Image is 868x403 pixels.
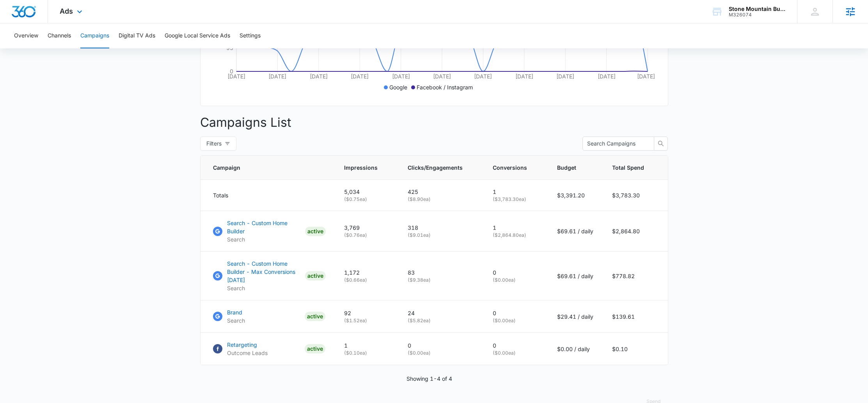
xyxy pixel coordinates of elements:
[60,7,73,15] span: Ads
[12,20,19,27] img: website_grey.svg
[408,350,474,357] p: ( $0.00 ea)
[417,83,473,91] p: Facebook / Instagram
[22,12,38,19] div: v 4.0.25
[227,308,245,316] p: Brand
[557,163,582,172] span: Budget
[493,188,538,196] p: 1
[603,300,668,333] td: $139.61
[637,73,655,80] tspan: [DATE]
[603,180,668,211] td: $3,783.30
[344,224,389,232] p: 3,769
[213,271,222,281] img: Google Ads
[305,344,325,353] div: ACTIVE
[213,219,325,243] a: Google AdsSearch - Custom Home BuilderSearchACTIVE
[200,113,668,132] p: Campaigns List
[654,140,667,147] span: search
[86,46,131,51] div: Keywords by Traffic
[433,73,451,80] tspan: [DATE]
[493,232,538,239] p: ( $2,864.80 ea)
[603,211,668,252] td: $2,864.80
[603,333,668,365] td: $0.10
[30,46,70,51] div: Domain Overview
[408,317,474,324] p: ( $5.82 ea)
[344,232,389,239] p: ( $0.76 ea)
[305,312,325,321] div: ACTIVE
[14,23,38,48] button: Overview
[344,277,389,284] p: ( $0.66 ea)
[309,73,327,80] tspan: [DATE]
[21,45,27,51] img: tab_domain_overview_orange.svg
[240,23,261,48] button: Settings
[227,341,268,349] p: Retargeting
[557,191,593,199] p: $3,391.20
[213,344,222,353] img: Facebook
[344,188,389,196] p: 5,034
[474,73,492,80] tspan: [DATE]
[597,73,615,80] tspan: [DATE]
[48,23,71,48] button: Channels
[493,309,538,317] p: 0
[20,20,86,27] div: Domain: [DOMAIN_NAME]
[344,317,389,324] p: ( $1.52 ea)
[344,268,389,277] p: 1,172
[612,163,644,172] span: Total Spend
[493,341,538,350] p: 0
[80,23,109,48] button: Campaigns
[556,73,574,80] tspan: [DATE]
[213,163,314,172] span: Campaign
[587,139,643,148] input: Search Campaigns
[268,73,286,80] tspan: [DATE]
[305,227,326,236] div: ACTIVE
[729,6,786,12] div: account name
[603,252,668,300] td: $778.82
[165,23,230,48] button: Google Local Service Ads
[344,196,389,203] p: ( $0.75 ea)
[493,163,527,172] span: Conversions
[227,316,245,325] p: Search
[213,191,325,199] div: Totals
[408,224,474,232] p: 318
[351,73,369,80] tspan: [DATE]
[557,227,593,235] p: $69.61 / daily
[493,277,538,284] p: ( $0.00 ea)
[344,163,378,172] span: Impressions
[344,309,389,317] p: 92
[389,83,407,91] p: Google
[213,259,325,292] a: Google AdsSearch - Custom Home Builder - Max Conversions [DATE]SearchACTIVE
[230,68,233,75] tspan: 0
[408,341,474,350] p: 0
[493,317,538,324] p: ( $0.00 ea)
[406,375,452,383] p: Showing 1-4 of 4
[408,277,474,284] p: ( $9.38 ea)
[344,341,389,350] p: 1
[408,268,474,277] p: 83
[226,44,233,51] tspan: 95
[305,271,326,281] div: ACTIVE
[119,23,155,48] button: Digital TV Ads
[654,137,668,151] button: search
[557,312,593,321] p: $29.41 / daily
[729,12,786,18] div: account id
[408,196,474,203] p: ( $8.90 ea)
[493,224,538,232] p: 1
[227,73,245,80] tspan: [DATE]
[408,188,474,196] p: 425
[213,341,325,357] a: FacebookRetargetingOutcome LeadsACTIVE
[200,137,236,151] button: Filters
[493,196,538,203] p: ( $3,783.30 ea)
[408,232,474,239] p: ( $9.01 ea)
[515,73,533,80] tspan: [DATE]
[213,227,222,236] img: Google Ads
[227,259,302,284] p: Search - Custom Home Builder - Max Conversions [DATE]
[493,268,538,277] p: 0
[493,350,538,357] p: ( $0.00 ea)
[392,73,410,80] tspan: [DATE]
[213,308,325,325] a: Google AdsBrandSearchACTIVE
[557,345,593,353] p: $0.00 / daily
[206,139,222,148] span: Filters
[227,235,302,243] p: Search
[227,349,268,357] p: Outcome Leads
[408,309,474,317] p: 24
[12,12,19,19] img: logo_orange.svg
[227,284,302,292] p: Search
